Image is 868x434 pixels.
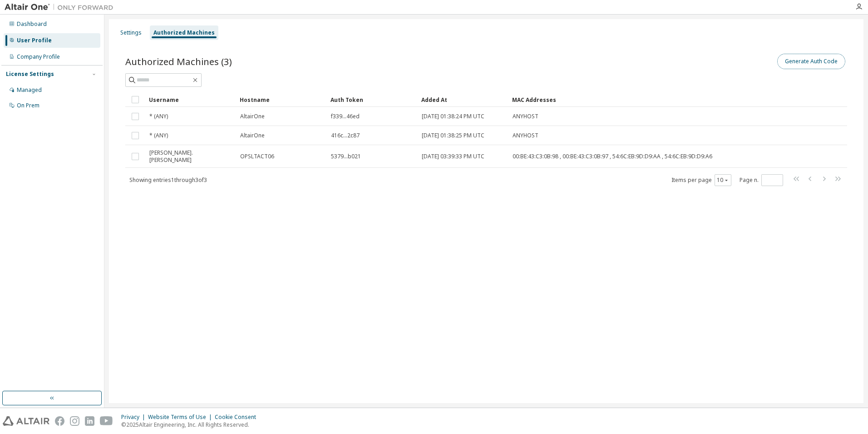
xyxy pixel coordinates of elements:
p: © 2025 Altair Engineering, Inc. All Rights Reserved. [121,421,261,429]
span: * (ANY) [149,132,168,139]
img: youtube.svg [100,416,113,426]
img: instagram.svg [70,416,79,426]
span: Items per page [671,174,731,186]
span: 5379...b021 [331,153,361,160]
button: 10 [717,177,729,184]
div: Authorized Machines [153,29,215,36]
img: facebook.svg [55,416,64,426]
div: Managed [17,86,42,94]
span: * (ANY) [149,113,168,120]
div: Company Profile [17,53,60,61]
div: License Settings [6,71,54,78]
span: 416c...2c87 [331,132,360,139]
span: [DATE] 03:39:33 PM UTC [422,153,484,160]
span: 00:BE:43:C3:0B:98 , 00:BE:43:C3:0B:97 , 54:6C:EB:9D:D9:AA , 54:6C:EB:9D:D9:A6 [513,153,712,160]
span: f339...46ed [331,113,360,120]
div: Added At [421,92,505,107]
img: Altair One [5,3,118,12]
div: Hostname [240,92,323,107]
span: [DATE] 01:38:24 PM UTC [422,113,484,120]
span: Authorized Machines (3) [125,55,232,68]
button: Generate Auth Code [777,54,845,69]
span: AltairOne [240,132,265,139]
span: OPSLTACT06 [240,153,274,160]
div: Auth Token [330,92,414,107]
span: [PERSON_NAME].[PERSON_NAME] [149,149,232,164]
span: [DATE] 01:38:25 PM UTC [422,132,484,139]
img: linkedin.svg [85,416,94,426]
span: Showing entries 1 through 3 of 3 [129,176,207,184]
div: Privacy [121,414,148,421]
span: AltairOne [240,113,265,120]
span: Page n. [740,174,783,186]
div: Dashboard [17,20,47,28]
div: User Profile [17,37,52,44]
span: ANYHOST [513,113,538,120]
div: Cookie Consent [215,414,261,421]
div: On Prem [17,102,39,109]
div: Settings [120,29,142,36]
img: altair_logo.svg [3,416,49,426]
div: Username [149,92,232,107]
div: Website Terms of Use [148,414,215,421]
span: ANYHOST [513,132,538,139]
div: MAC Addresses [512,92,752,107]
